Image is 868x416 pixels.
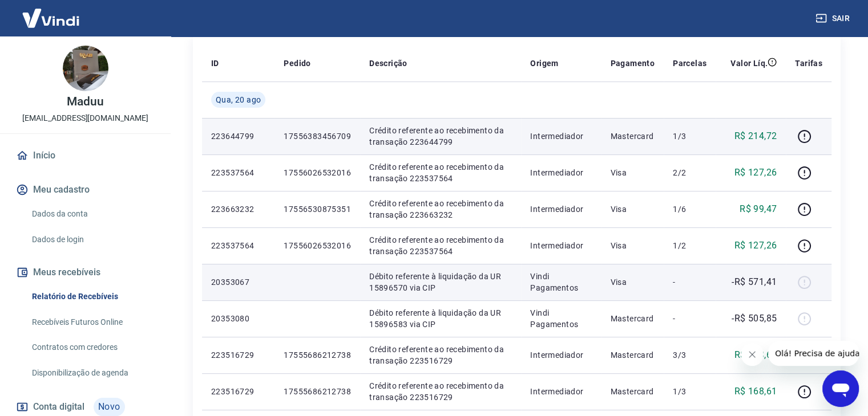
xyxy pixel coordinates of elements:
p: R$ 168,61 [734,385,777,398]
p: -R$ 505,85 [732,312,777,325]
p: Intermediador [530,240,592,251]
a: Contratos com credores [27,336,157,359]
p: Parcelas [673,58,706,69]
p: Mastercard [611,313,655,324]
button: Meus recebíveis [14,260,157,285]
p: Origem [530,58,558,69]
iframe: Fechar mensagem [741,343,764,366]
span: Olá! Precisa de ajuda? [7,8,96,17]
p: Valor Líq. [730,58,768,69]
p: Intermediador [530,167,592,178]
p: 223644799 [211,130,265,142]
p: Visa [611,203,655,215]
p: Pedido [284,58,310,69]
p: Mastercard [611,130,655,142]
p: 1/2 [673,240,706,251]
p: R$ 127,26 [734,166,777,180]
p: Descrição [369,58,407,69]
p: Crédito referente ao recebimento da transação 223663232 [369,198,512,221]
p: [EMAIL_ADDRESS][DOMAIN_NAME] [22,112,148,124]
p: Intermediador [530,203,592,215]
p: 223516729 [211,349,265,361]
p: 20353067 [211,276,265,288]
p: Intermediador [530,349,592,361]
p: 2/2 [673,167,706,178]
p: 17556530875351 [284,203,351,215]
p: Mastercard [611,386,655,397]
p: Intermediador [530,386,592,397]
p: Vindi Pagamentos [530,271,592,293]
a: Início [14,143,157,168]
a: Disponibilização de agenda [27,361,157,385]
a: Relatório de Recebíveis [27,285,157,308]
span: Qua, 20 ago [216,94,261,105]
p: 223516729 [211,386,265,397]
p: Crédito referente ao recebimento da transação 223537564 [369,234,512,257]
span: Conta digital [33,399,84,415]
p: 17556026532016 [284,167,351,178]
p: - [673,276,706,288]
a: Recebíveis Futuros Online [27,311,157,334]
p: Visa [611,276,655,288]
p: 1/3 [673,130,706,142]
p: Débito referente à liquidação da UR 15896583 via CIP [369,307,512,330]
p: Crédito referente ao recebimento da transação 223516729 [369,380,512,403]
p: R$ 214,72 [734,129,777,143]
p: Pagamento [611,58,655,69]
p: R$ 99,47 [740,202,777,216]
p: 17555686212738 [284,386,351,397]
img: a3bfcca0-5715-488c-b83b-e33654fbe588.jpeg [63,46,108,91]
p: Visa [611,240,655,251]
p: 223537564 [211,240,265,251]
p: 223663232 [211,203,265,215]
iframe: Botão para abrir a janela de mensagens [822,370,859,407]
p: R$ 127,26 [734,239,777,252]
p: - [673,313,706,324]
p: 3/3 [673,349,706,361]
button: Meu cadastro [14,177,157,202]
p: Crédito referente ao recebimento da transação 223644799 [369,125,512,148]
p: Maduu [67,96,104,108]
p: Débito referente à liquidação da UR 15896570 via CIP [369,271,512,293]
p: 223537564 [211,167,265,178]
p: 17556026532016 [284,240,351,251]
p: ID [211,58,219,69]
p: Visa [611,167,655,178]
p: Mastercard [611,349,655,361]
p: -R$ 571,41 [732,275,777,289]
p: Crédito referente ao recebimento da transação 223516729 [369,344,512,366]
p: Crédito referente ao recebimento da transação 223537564 [369,161,512,184]
img: Vindi [14,1,88,35]
a: Dados de login [27,228,157,251]
p: Intermediador [530,130,592,142]
p: 1/3 [673,386,706,397]
p: R$ 168,63 [734,348,777,362]
span: Novo [94,398,125,416]
a: Dados da conta [27,202,157,226]
p: Tarifas [795,58,822,69]
p: 1/6 [673,203,706,215]
p: 17555686212738 [284,349,351,361]
p: 20353080 [211,313,265,324]
button: Sair [813,8,854,29]
iframe: Mensagem da empresa [768,341,859,366]
p: 17556383456709 [284,130,351,142]
p: Vindi Pagamentos [530,307,592,330]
